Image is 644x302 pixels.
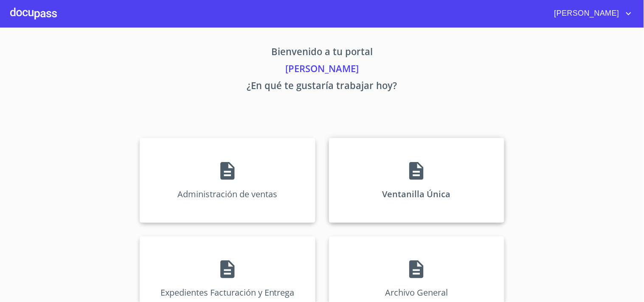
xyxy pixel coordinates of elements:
p: Expedientes Facturación y Entrega [160,287,295,298]
p: Administración de ventas [177,188,277,200]
p: Ventanilla Única [382,188,451,200]
span: [PERSON_NAME] [548,7,624,20]
button: account of current user [548,7,634,20]
p: [PERSON_NAME] [61,62,584,78]
p: ¿En qué te gustaría trabajar hoy? [61,78,584,95]
p: Bienvenido a tu portal [61,45,584,62]
p: Archivo General [385,287,448,298]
